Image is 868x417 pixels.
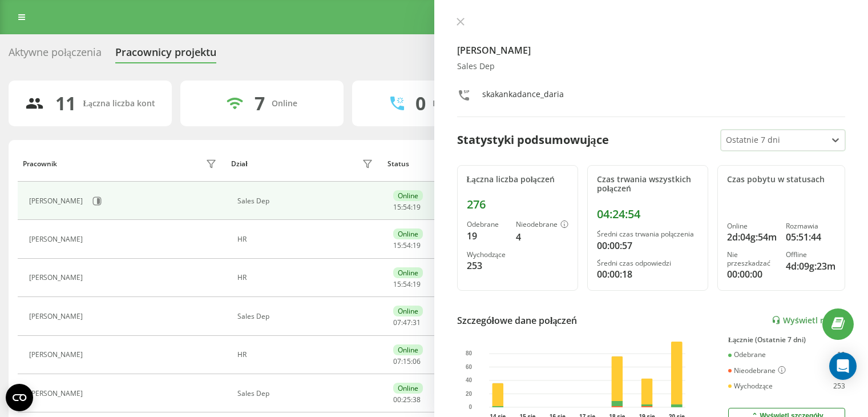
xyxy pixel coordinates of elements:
[786,251,835,259] div: Offline
[786,259,835,273] div: 4d:09g:23m
[728,351,766,359] div: Odebrane
[466,364,473,370] text: 60
[829,352,857,380] div: Open Intercom Messenger
[597,259,699,267] div: Średni czas odpowiedzi
[29,351,86,359] div: [PERSON_NAME]
[833,382,845,390] div: 253
[23,160,57,168] div: Pracownik
[393,358,421,366] div: : :
[29,235,86,243] div: [PERSON_NAME]
[413,356,421,366] span: 06
[516,220,568,230] div: Nieodebrane
[29,312,86,320] div: [PERSON_NAME]
[393,190,423,201] div: Online
[393,383,423,394] div: Online
[231,160,247,168] div: Dział
[772,315,845,325] a: Wyświetl raport
[393,396,421,404] div: : :
[393,267,423,278] div: Online
[413,202,421,212] span: 19
[403,202,411,212] span: 54
[728,366,786,375] div: Nieodebrane
[393,306,423,316] div: Online
[237,312,376,320] div: Sales Dep
[467,229,507,243] div: 19
[433,99,478,109] div: Rozmawiają
[403,240,411,250] span: 54
[457,62,846,71] div: Sales Dep
[727,251,777,267] div: Nie przeszkadzać
[728,382,773,390] div: Wychodzące
[237,197,376,205] div: Sales Dep
[83,99,155,109] div: Łączna liczba kont
[393,280,421,288] div: : :
[115,46,216,64] div: Pracownicy projektu
[728,336,845,344] div: Łącznie (Ostatnie 7 dni)
[393,228,423,239] div: Online
[786,230,835,244] div: 05:51:44
[413,395,421,404] span: 38
[597,267,699,281] div: 00:00:18
[55,93,76,114] div: 11
[466,391,473,397] text: 20
[467,251,507,259] div: Wychodzące
[597,230,699,238] div: Średni czas trwania połączenia
[255,93,265,114] div: 7
[597,175,699,194] div: Czas trwania wszystkich połączeń
[727,267,777,281] div: 00:00:00
[457,314,578,327] div: Szczegółowe dane połączeń
[467,175,568,185] div: Łączna liczba połączeń
[469,404,472,410] text: 0
[467,220,507,228] div: Odebrane
[387,160,409,168] div: Status
[393,319,421,327] div: : :
[393,203,421,211] div: : :
[467,259,507,272] div: 253
[403,395,411,404] span: 25
[403,279,411,289] span: 54
[393,242,421,250] div: : :
[237,274,376,282] div: HR
[727,230,777,244] div: 2d:04g:54m
[29,390,86,398] div: [PERSON_NAME]
[393,202,401,212] span: 15
[237,390,376,398] div: Sales Dep
[413,240,421,250] span: 19
[466,350,473,356] text: 80
[403,356,411,366] span: 15
[597,239,699,252] div: 00:00:57
[457,131,609,149] div: Statystyki podsumowujące
[413,318,421,327] span: 31
[9,46,102,64] div: Aktywne połączenia
[466,377,473,383] text: 40
[393,240,401,250] span: 15
[415,93,426,114] div: 0
[393,344,423,355] div: Online
[597,207,699,221] div: 04:24:54
[237,351,376,359] div: HR
[516,230,568,244] div: 4
[393,279,401,289] span: 15
[393,395,401,404] span: 00
[482,89,564,105] div: skakankadance_daria
[403,318,411,327] span: 47
[272,99,297,109] div: Online
[727,222,777,230] div: Online
[393,318,401,327] span: 07
[413,279,421,289] span: 19
[29,274,86,282] div: [PERSON_NAME]
[6,384,33,411] button: Open CMP widget
[837,351,845,359] div: 19
[467,198,568,211] div: 276
[237,235,376,243] div: HR
[457,43,846,57] h4: [PERSON_NAME]
[727,175,835,185] div: Czas pobytu w statusach
[29,197,86,205] div: [PERSON_NAME]
[393,356,401,366] span: 07
[786,222,835,230] div: Rozmawia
